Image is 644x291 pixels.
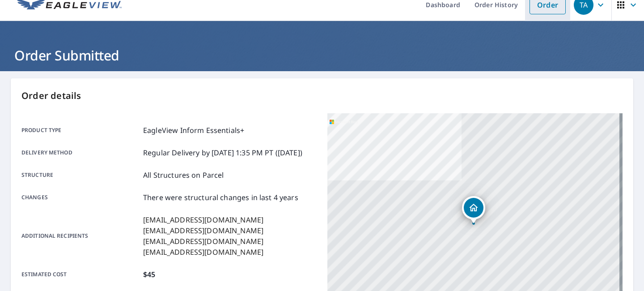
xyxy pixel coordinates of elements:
[462,196,485,224] div: Dropped pin, building 1, Residential property, 2632 Frederick Ter Union, NJ 07083
[143,147,302,158] p: Regular Delivery by [DATE] 1:35 PM PT ([DATE])
[143,170,224,180] p: All Structures on Parcel
[143,192,298,203] p: There were structural changes in last 4 years
[143,269,155,280] p: $45
[143,214,263,225] p: [EMAIL_ADDRESS][DOMAIN_NAME]
[21,269,140,280] p: Estimated cost
[21,89,623,103] p: Order details
[21,214,140,257] p: Additional recipients
[143,236,263,247] p: [EMAIL_ADDRESS][DOMAIN_NAME]
[21,147,140,158] p: Delivery method
[143,247,263,257] p: [EMAIL_ADDRESS][DOMAIN_NAME]
[143,225,263,236] p: [EMAIL_ADDRESS][DOMAIN_NAME]
[21,125,140,136] p: Product type
[143,125,244,136] p: EagleView Inform Essentials+
[21,192,140,203] p: Changes
[21,170,140,180] p: Structure
[11,46,633,64] h1: Order Submitted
